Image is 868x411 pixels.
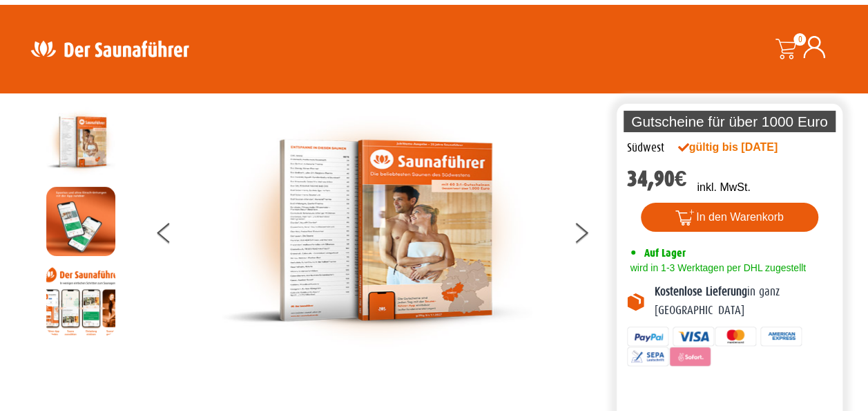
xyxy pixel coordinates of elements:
[655,283,833,320] p: in ganz [GEOGRAPHIC_DATA]
[675,166,687,192] span: €
[46,107,115,176] img: der-saunafuehrer-2025-suedwest
[793,33,806,46] span: 0
[46,187,115,256] img: MOCKUP-iPhone_regional
[678,139,808,156] div: gültig bis [DATE]
[655,285,747,298] b: Kostenlose Lieferung
[222,107,532,354] img: der-saunafuehrer-2025-suedwest
[624,111,836,132] p: Gutscheine für über 1000 Euro
[627,166,687,192] bdi: 34,90
[627,262,806,273] span: wird in 1-3 Werktagen per DHL zugestellt
[641,203,818,232] button: In den Warenkorb
[644,246,686,259] span: Auf Lager
[627,139,664,157] div: Südwest
[697,179,750,196] p: inkl. MwSt.
[46,266,115,336] img: Anleitung7tn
